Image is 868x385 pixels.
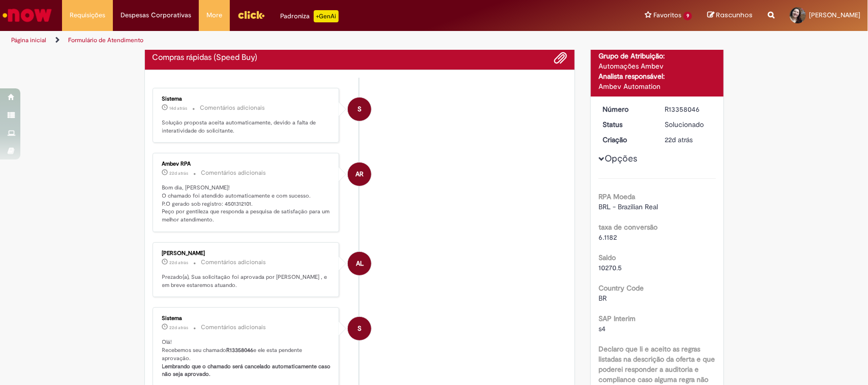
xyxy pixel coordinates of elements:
[809,11,860,19] span: [PERSON_NAME]
[11,36,46,44] a: Página inicial
[170,325,189,331] time: 06/08/2025 08:47:35
[162,363,333,378] b: Lembrando que o chamado será cancelado automaticamente caso não seja aprovado.
[598,71,716,81] div: Analista responsável:
[665,135,693,144] span: 22d atrás
[170,170,189,176] time: 06/08/2025 11:05:59
[598,51,716,61] div: Grupo de Atribuição:
[348,163,371,186] div: Ambev RPA
[280,10,339,22] div: Padroniza
[170,170,189,176] span: 22d atrás
[595,119,657,130] dt: Status
[356,251,364,276] span: AL
[598,81,716,91] div: Ambev Automation
[237,7,265,22] img: click_logo_yellow_360x200.png
[598,192,635,201] b: RPA Moeda
[314,10,339,22] p: +GenAi
[162,119,332,135] p: Solução proposta aceita automaticamente, devido a falta de interatividade do solicitante.
[68,36,143,44] a: Formulário de Atendimento
[170,260,189,266] span: 22d atrás
[598,222,657,232] b: taxa de conversão
[598,253,616,262] b: Saldo
[170,105,188,111] time: 14/08/2025 09:06:00
[357,97,362,121] span: S
[653,10,681,20] span: Favoritos
[162,338,332,378] p: Olá! Recebemos seu chamado e ele esta pendente aprovação.
[598,61,716,71] div: Automações Ambev
[665,119,712,130] div: Solucionado
[200,104,265,112] small: Comentários adicionais
[201,323,266,332] small: Comentários adicionais
[162,96,332,102] div: Sistema
[595,135,657,145] dt: Criação
[348,252,371,275] div: Adriano Lenz
[206,10,222,20] span: More
[598,263,622,272] span: 10270.5
[357,316,362,341] span: S
[162,250,332,256] div: [PERSON_NAME]
[598,294,607,303] span: BR
[1,5,53,25] img: ServiceNow
[170,260,189,266] time: 06/08/2025 08:50:59
[8,31,571,50] ul: Trilhas de página
[707,11,753,20] a: Rascunhos
[598,324,606,333] span: s4
[162,315,332,322] div: Sistema
[201,258,266,267] small: Comentários adicionais
[348,317,371,340] div: System
[665,135,712,145] div: 06/08/2025 08:47:23
[598,233,617,242] span: 6.1182
[227,346,254,354] b: R13358046
[162,273,332,289] p: Prezado(a), Sua solicitação foi aprovada por [PERSON_NAME] , e em breve estaremos atuando.
[683,12,692,20] span: 9
[598,202,658,211] span: BRL - Brazilian Real
[153,53,258,62] h2: Compras rápidas (Speed Buy) Histórico de tíquete
[554,51,567,65] button: Adicionar anexos
[201,169,266,177] small: Comentários adicionais
[595,104,657,114] dt: Número
[355,162,364,186] span: AR
[716,10,753,20] span: Rascunhos
[170,325,189,331] span: 22d atrás
[70,10,105,20] span: Requisições
[348,98,371,121] div: System
[162,184,332,224] p: Bom dia, [PERSON_NAME]! O chamado foi atendido automaticamente e com sucesso. P.O gerado sob regi...
[665,135,693,144] time: 06/08/2025 08:47:23
[121,10,191,20] span: Despesas Corporativas
[665,104,712,114] div: R13358046
[162,161,332,167] div: Ambev RPA
[170,105,188,111] span: 14d atrás
[598,314,636,323] b: SAP Interim
[598,283,644,293] b: Country Code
